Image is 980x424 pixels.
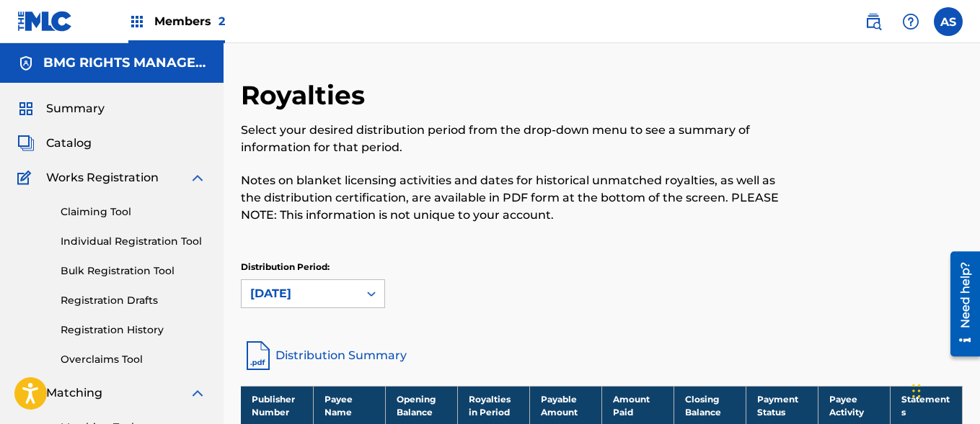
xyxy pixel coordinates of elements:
p: Notes on blanket licensing activities and dates for historical unmatched royalties, as well as th... [241,172,797,224]
span: Members [154,13,225,30]
span: Works Registration [46,169,159,186]
img: expand [189,384,206,402]
a: Registration History [61,322,206,338]
a: Claiming Tool [61,204,206,220]
img: MLC Logo [17,11,73,32]
a: Registration Drafts [61,293,206,308]
img: Catalog [17,135,35,152]
div: User Menu [934,7,963,36]
a: Individual Registration Tool [61,234,206,249]
a: Bulk Registration Tool [61,263,206,279]
a: Public Search [859,7,888,36]
div: Drag [912,369,921,412]
a: SummarySummary [17,100,105,117]
p: Select your desired distribution period from the drop-down menu to see a summary of information f... [241,122,797,156]
div: Help [896,7,925,36]
a: CatalogCatalog [17,135,92,152]
iframe: Chat Widget [908,355,980,424]
span: Catalog [46,135,92,152]
span: Matching [46,384,102,402]
img: Summary [17,100,35,117]
img: help [902,13,919,30]
a: Overclaims Tool [61,352,206,367]
div: [DATE] [250,285,350,302]
p: Distribution Period: [241,261,385,274]
img: search [865,13,882,30]
iframe: Resource Center [940,246,980,362]
h2: Royalties [241,79,372,112]
h5: BMG RIGHTS MANAGEMENT US, LLC [43,55,206,71]
span: 2 [218,14,225,28]
img: expand [189,169,206,186]
img: Works Registration [17,169,36,186]
img: distribution-summary-pdf [241,338,275,373]
img: Top Rightsholders [128,13,146,30]
a: Distribution Summary [241,338,963,373]
span: Summary [46,100,105,117]
img: Accounts [17,55,35,72]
